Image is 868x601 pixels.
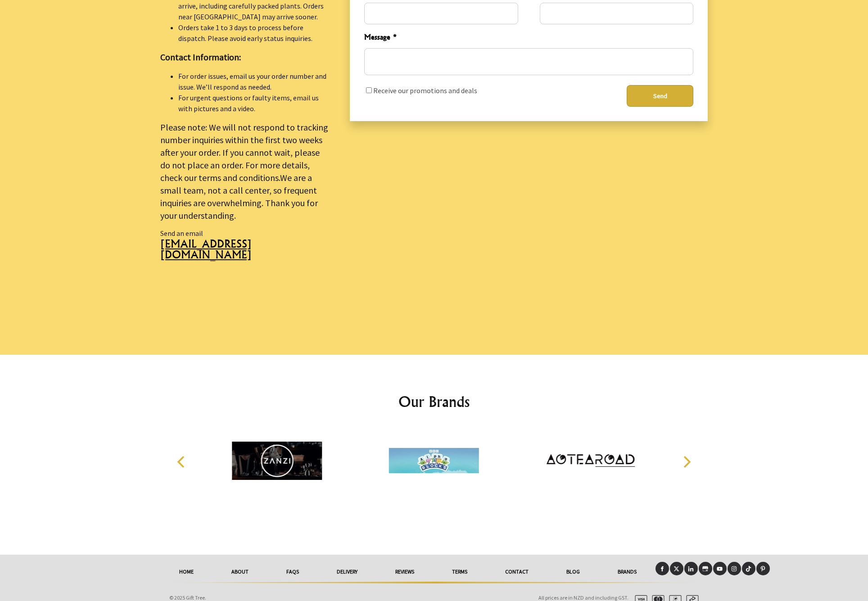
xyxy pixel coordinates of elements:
[160,562,212,582] a: HOME
[178,71,328,92] li: For order issues, email us your order number and issue. We’ll respond as needed.
[160,51,241,63] strong: Contact Information:
[364,3,518,24] input: Contact phone *
[728,562,741,575] a: Instagram
[670,562,683,575] a: X (Twitter)
[599,562,656,582] a: Brands
[373,86,477,95] label: Receive our promotions and deals
[547,562,599,582] a: Blog
[160,229,203,238] span: Send an email
[178,92,328,114] li: For urgent questions or faulty items, email us with pictures and a video.
[167,391,701,412] h2: Our Brands
[232,427,322,494] img: Zanzi
[318,562,376,582] a: delivery
[656,562,669,575] a: Facebook
[364,32,693,45] span: Message *
[160,122,328,221] big: Please note: We will not respond to tracking number inquiries within the first two weeks after yo...
[486,562,547,582] a: Contact
[364,48,693,75] textarea: Message *
[389,427,479,494] img: Alphablocks
[267,562,318,582] a: FAQs
[742,562,755,575] a: Tiktok
[538,594,628,601] span: All prices are in NZD and including GST.
[376,562,433,582] a: reviews
[433,562,486,582] a: Terms
[684,562,698,575] a: LinkedIn
[546,427,636,494] img: Aotearoad
[160,239,328,267] a: [EMAIL_ADDRESS][DOMAIN_NAME]
[627,85,693,107] button: Send
[169,594,206,601] span: © 2025 Gift Tree.
[713,562,727,575] a: Youtube
[172,452,192,472] button: Previous
[676,452,696,472] button: Next
[540,3,693,24] input: Location
[212,562,267,582] a: About
[756,562,770,575] a: Pinterest
[178,22,328,44] li: Orders take 1 to 3 days to process before dispatch. Please avoid early status inquiries.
